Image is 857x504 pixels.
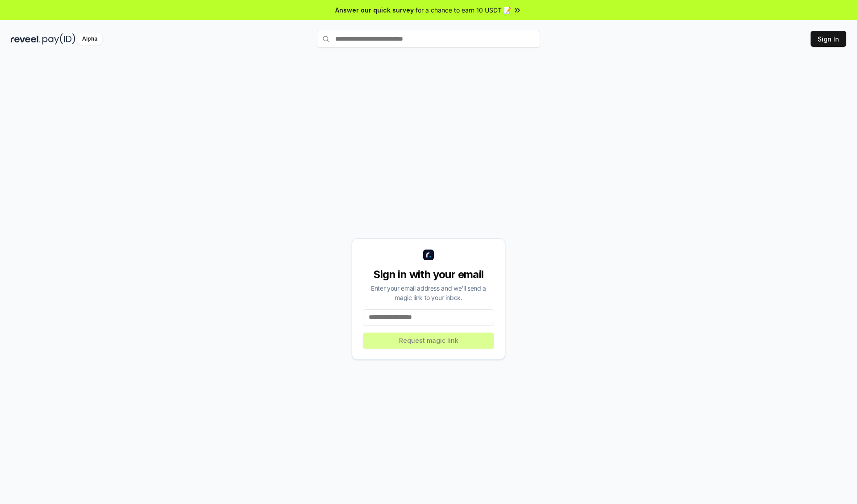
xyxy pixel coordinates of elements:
img: logo_small [423,250,434,260]
span: for a chance to earn 10 USDT 📝 [416,5,511,15]
button: Sign In [811,31,846,47]
div: Alpha [77,33,102,45]
div: Sign in with your email [363,267,494,282]
div: Enter your email address and we’ll send a magic link to your inbox. [363,283,494,302]
img: reveel_dark [11,33,41,45]
span: Answer our quick survey [335,5,414,15]
img: pay_id [42,33,75,45]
